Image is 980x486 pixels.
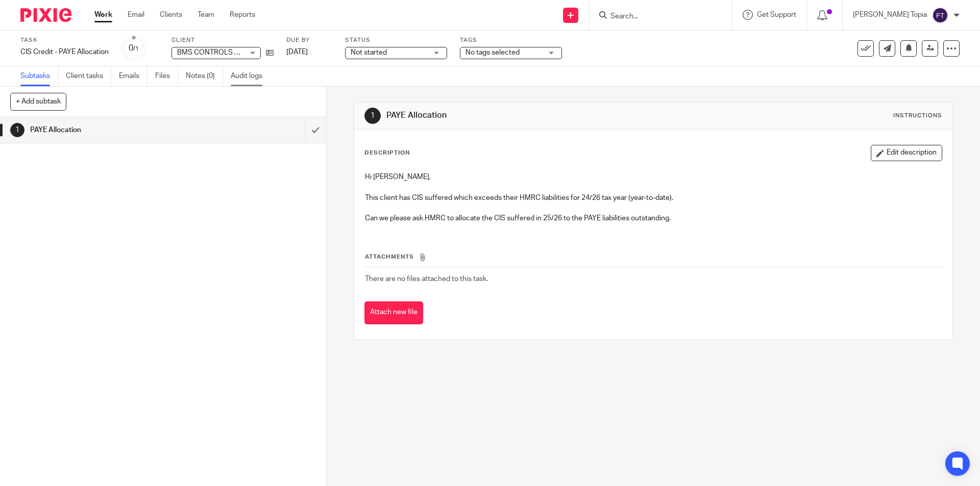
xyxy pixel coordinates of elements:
[10,123,24,137] div: 1
[286,36,332,44] label: Due by
[364,301,423,324] button: Attach new file
[364,108,381,124] div: 1
[365,213,941,223] p: Can we please ask HMRC to allocate the CIS suffered in 25/26 to the PAYE liabilities outstanding.
[155,66,178,86] a: Files
[94,10,112,20] a: Work
[932,7,948,23] img: svg%3E
[365,193,941,203] p: This client has CIS suffered which exceeds their HMRC liabilities for 24/26 tax year (year-to-date).
[128,10,144,20] a: Email
[171,36,274,44] label: Client
[129,42,139,54] div: 0
[365,254,414,260] span: Attachments
[230,10,255,20] a: Reports
[460,36,562,44] label: Tags
[119,66,148,86] a: Emails
[10,93,66,110] button: + Add subtask
[351,49,387,56] span: Not started
[365,172,941,182] p: Hi [PERSON_NAME],
[198,10,214,20] a: Team
[871,145,942,161] button: Edit description
[364,149,410,157] p: Description
[133,46,139,52] small: /1
[231,66,270,86] a: Audit logs
[365,275,488,283] span: There are no files attached to this task.
[186,66,223,86] a: Notes (0)
[465,49,520,56] span: No tags selected
[609,12,701,21] input: Search
[345,36,447,44] label: Status
[20,66,58,86] a: Subtasks
[386,110,675,121] h1: PAYE Allocation
[893,112,942,120] div: Instructions
[177,49,306,56] span: BMS CONTROLS AND ENERGY LIMITED
[20,36,109,44] label: Task
[160,10,182,20] a: Clients
[286,48,308,56] span: [DATE]
[20,47,109,57] div: CIS Credit - PAYE Allocation
[20,8,71,22] img: Pixie
[853,10,927,20] p: [PERSON_NAME] Topia
[757,11,796,18] span: Get Support
[66,66,111,86] a: Client tasks
[30,122,207,138] h1: PAYE Allocation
